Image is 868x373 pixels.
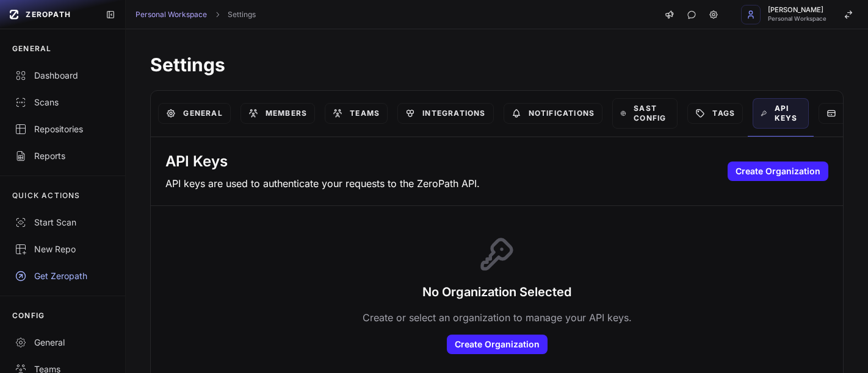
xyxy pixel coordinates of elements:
a: General [158,103,230,124]
a: SAST Config [612,98,678,129]
div: Dashboard [15,69,110,82]
p: CONFIG [12,311,45,321]
h1: Settings [150,54,844,76]
a: Notifications [504,103,603,124]
h2: API Keys [165,152,480,171]
a: Settings [228,10,256,20]
a: Members [241,103,315,124]
span: [PERSON_NAME] [768,7,826,13]
p: API keys are used to authenticate your requests to the ZeroPath API. [165,176,480,191]
a: API Keys [753,98,809,129]
div: Get Zeropath [15,270,110,282]
h3: No Organization Selected [422,283,571,300]
button: Create Organization [728,162,828,181]
div: Repositories [15,123,110,135]
div: General [15,336,110,349]
span: Personal Workspace [768,16,826,22]
span: ZEROPATH [26,10,71,20]
a: Integrations [397,103,493,124]
a: Teams [325,103,388,124]
p: GENERAL [12,44,51,54]
div: Start Scan [15,216,110,229]
nav: breadcrumb [136,10,256,20]
a: ZEROPATH [5,5,96,24]
div: Reports [15,150,110,162]
a: Tags [687,103,743,124]
p: QUICK ACTIONS [12,191,81,201]
p: Create or select an organization to manage your API keys. [363,310,632,325]
div: Scans [15,96,110,108]
svg: chevron right, [213,10,222,19]
button: Create Organization [447,335,548,354]
div: New Repo [15,243,110,255]
a: Personal Workspace [136,10,207,20]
